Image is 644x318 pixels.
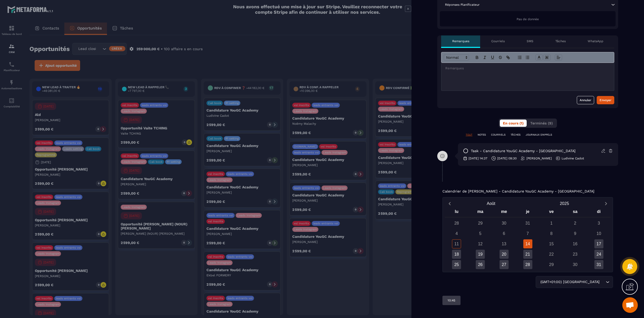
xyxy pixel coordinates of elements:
p: Tâches [555,39,566,43]
p: task - Candidature YouGC Academy - [GEOGRAPHIC_DATA] [471,149,576,153]
p: 10:45 [448,298,455,302]
div: 27 [500,260,509,269]
div: 31 [523,219,532,228]
div: 1 [547,219,556,228]
div: Envoyer [600,98,611,103]
div: 18 [452,250,461,259]
button: Open years overlay [528,199,601,208]
div: 16 [571,239,580,248]
div: 6 [500,229,509,238]
p: [DATE] 09:30 [497,156,517,160]
div: 29 [547,260,556,269]
a: Ouvrir le chat [622,297,638,313]
div: 8 [547,229,556,238]
p: Courriels [491,39,505,43]
button: Terminés (9) [527,120,556,127]
p: Remarques [452,39,469,43]
div: Calendar days [445,219,611,269]
div: lu [445,208,469,217]
p: SMS [527,39,533,43]
div: Calendar wrapper [445,208,611,269]
input: Search for option [601,279,604,285]
button: Open months overlay [454,199,528,208]
div: 2 [571,219,580,228]
p: COURRIELS [491,133,505,137]
div: 10 [594,229,603,238]
div: Search for option [536,276,613,288]
div: 23 [571,250,580,259]
p: WhatsApp [588,39,603,43]
div: 17 [594,239,603,248]
p: TÂCHES [511,133,520,137]
button: Next month [601,200,611,207]
div: 9 [571,229,580,238]
div: 29 [476,219,485,228]
div: 21 [523,250,532,259]
p: Calendrier de [PERSON_NAME] - Candidature YouGC Academy - [GEOGRAPHIC_DATA] [442,189,594,193]
div: 20 [500,250,509,259]
div: 5 [476,229,485,238]
button: Envoyer [597,96,614,104]
span: (GMT+01:00) [GEOGRAPHIC_DATA] [539,279,601,285]
div: 11 [452,239,461,248]
p: TOUT [466,133,472,137]
div: 12 [476,239,485,248]
button: En cours (1) [500,120,527,127]
div: sa [563,208,587,217]
div: je [516,208,540,217]
div: ve [540,208,563,217]
p: Ludivine Cadot [562,156,584,160]
div: di [587,208,611,217]
button: Annuler [577,96,594,104]
p: [DATE] 14:37 [469,156,487,160]
span: En cours (1) [503,121,524,125]
div: 22 [547,250,556,259]
div: 4 [452,229,461,238]
div: 19 [476,250,485,259]
button: Previous month [445,200,454,207]
div: 15 [547,239,556,248]
div: me [492,208,516,217]
div: 14 [523,239,532,248]
div: 26 [476,260,485,269]
div: 28 [523,260,532,269]
div: 13 [500,239,509,248]
div: 30 [500,219,509,228]
p: JOURNAUX D'APPELS [526,133,552,137]
div: 24 [594,250,603,259]
div: 30 [571,260,580,269]
div: 25 [452,260,461,269]
div: 7 [523,229,532,238]
p: NOTES [478,133,486,137]
div: 28 [452,219,461,228]
div: 31 [594,260,603,269]
span: Terminés (9) [530,121,553,125]
p: [PERSON_NAME] [526,156,552,160]
div: ma [469,208,492,217]
div: 3 [594,219,603,228]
